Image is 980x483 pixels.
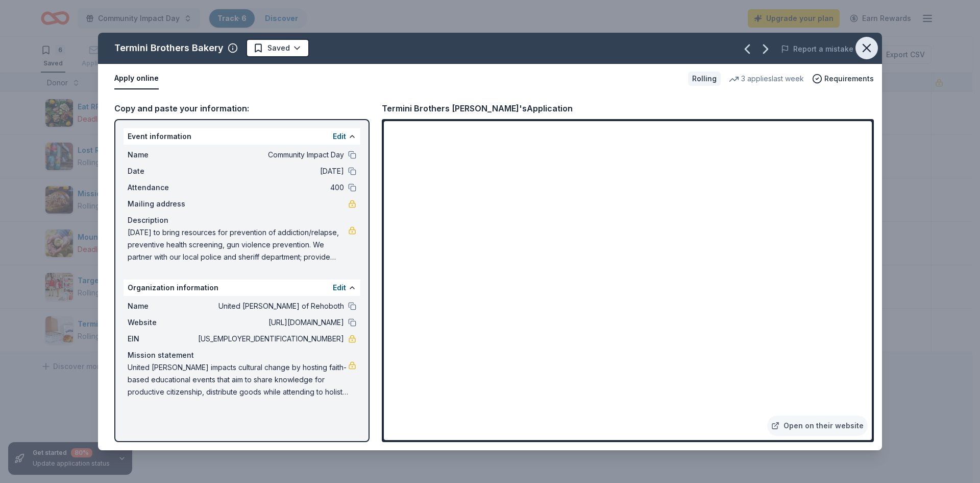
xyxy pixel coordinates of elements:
[333,130,346,143] button: Edit
[128,333,196,345] span: EIN
[128,214,356,226] div: Description
[196,181,344,194] span: 400
[128,181,196,194] span: Attendance
[267,42,290,54] span: Saved
[767,416,868,436] a: Open on their website
[196,333,344,345] span: [US_EMPLOYER_IDENTIFICATION_NUMBER]
[128,361,348,398] span: United [PERSON_NAME] impacts cultural change by hosting faith-based educational events that aim t...
[128,300,196,312] span: Name
[114,102,370,115] div: Copy and paste your information:
[781,43,853,55] button: Report a mistake
[196,149,344,161] span: Community Impact Day
[812,73,874,85] button: Requirements
[824,73,874,85] span: Requirements
[114,68,159,89] button: Apply online
[114,40,224,56] div: Termini Brothers Bakery
[196,165,344,177] span: [DATE]
[124,128,360,145] div: Event information
[128,165,196,177] span: Date
[729,73,804,85] div: 3 applies last week
[333,282,346,294] button: Edit
[382,102,573,115] div: Termini Brothers [PERSON_NAME]'s Application
[196,316,344,329] span: [URL][DOMAIN_NAME]
[128,149,196,161] span: Name
[128,198,196,210] span: Mailing address
[128,349,356,361] div: Mission statement
[196,300,344,312] span: United [PERSON_NAME] of Rehoboth
[128,316,196,329] span: Website
[124,280,360,296] div: Organization information
[688,72,721,86] div: Rolling
[246,39,309,57] button: Saved
[128,226,348,263] span: [DATE] to bring resources for prevention of addiction/relapse, preventive health screening, gun v...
